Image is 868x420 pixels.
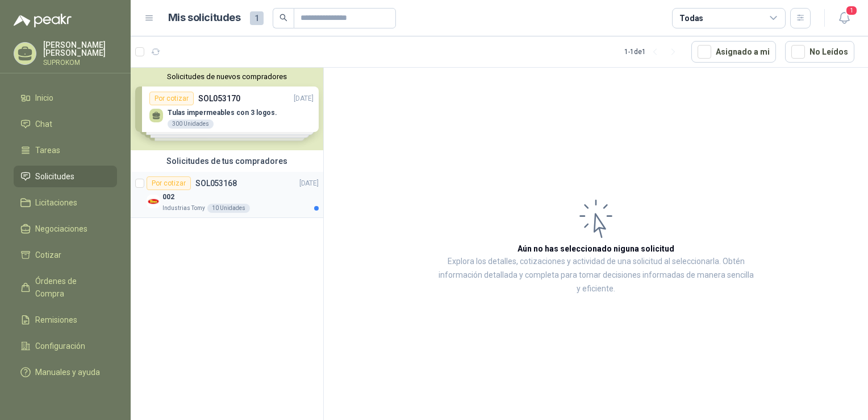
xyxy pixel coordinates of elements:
a: Configuración [14,335,117,357]
span: Licitaciones [35,196,77,209]
h3: Aún no has seleccionado niguna solicitud [518,242,674,255]
a: Negociaciones [14,218,117,240]
a: Inicio [14,87,117,109]
span: Negociaciones [35,223,87,235]
p: [PERSON_NAME] [PERSON_NAME] [43,41,117,57]
a: Remisiones [14,309,117,331]
a: Tareas [14,139,117,161]
a: Por cotizarSOL053168[DATE] Company Logo002Industrias Tomy10 Unidades [131,172,323,218]
p: 002 [162,192,174,203]
img: Logo peakr [14,14,72,27]
span: Remisiones [35,314,77,326]
div: Todas [679,12,703,24]
a: Solicitudes [14,166,117,187]
p: [DATE] [299,178,319,189]
p: SUPROKOM [43,59,117,66]
a: Chat [14,113,117,135]
p: Industrias Tomy [162,204,205,213]
h1: Mis solicitudes [168,10,241,26]
div: 10 Unidades [207,204,250,213]
span: Chat [35,118,52,130]
a: Manuales y ayuda [14,361,117,383]
span: Inicio [35,92,53,104]
div: Por cotizar [147,176,191,190]
div: Solicitudes de nuevos compradoresPor cotizarSOL053170[DATE] Tulas impermeables con 3 logos.300 Un... [131,68,323,150]
button: 1 [834,8,854,28]
span: Órdenes de Compra [35,275,106,300]
span: 1 [845,5,858,16]
span: 1 [250,11,264,25]
span: Solicitudes [35,170,74,183]
span: Manuales y ayuda [35,366,100,378]
div: 1 - 1 de 1 [624,43,682,61]
span: Cotizar [35,249,61,261]
button: Solicitudes de nuevos compradores [135,72,319,81]
a: Órdenes de Compra [14,270,117,304]
span: search [279,14,287,22]
p: SOL053168 [195,179,237,187]
span: Configuración [35,340,85,352]
span: Tareas [35,144,60,157]
button: No Leídos [785,41,854,63]
img: Company Logo [147,195,160,208]
button: Asignado a mi [691,41,776,63]
div: Solicitudes de tus compradores [131,150,323,172]
p: Explora los detalles, cotizaciones y actividad de una solicitud al seleccionarla. Obtén informaci... [437,255,754,296]
a: Cotizar [14,244,117,266]
a: Licitaciones [14,192,117,213]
